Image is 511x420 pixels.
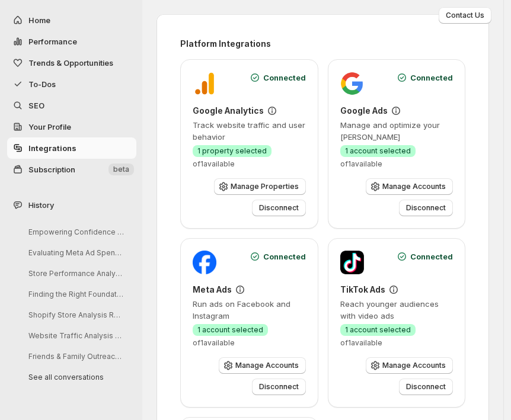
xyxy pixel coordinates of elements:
[340,159,382,169] span: of 1 available
[28,101,44,110] span: SEO
[19,223,132,241] button: Empowering Confidence Through Alabaster Apparel
[366,357,453,374] button: Manage Accounts
[231,182,299,191] span: Manage Properties
[340,298,453,322] p: Reach younger audiences with video ads
[193,251,216,274] img: Meta Ads logo
[7,9,136,31] button: Home
[7,31,136,52] button: Performance
[7,159,136,180] button: Subscription
[439,7,491,24] button: Contact Us
[193,105,264,117] h3: Google Analytics
[410,72,453,84] span: Connected
[259,203,299,213] span: Disconnect
[19,347,132,366] button: Friends & Family Outreach Spreadsheet Creation
[382,182,446,191] span: Manage Accounts
[235,361,299,370] span: Manage Accounts
[252,379,306,395] button: Disconnect
[28,165,75,174] span: Subscription
[345,325,411,335] span: 1 account selected
[193,159,235,169] span: of 1 available
[193,298,306,322] p: Run ads on Facebook and Instagram
[252,200,306,216] button: Disconnect
[28,58,113,68] span: Trends & Opportunities
[197,325,263,335] span: 1 account selected
[19,264,132,283] button: Store Performance Analysis and Recommendations
[180,38,465,50] h2: Platform Integrations
[410,251,453,262] span: Connected
[345,146,411,156] span: 1 account selected
[340,338,382,348] span: of 1 available
[340,119,453,143] p: Manage and optimize your [PERSON_NAME]
[28,37,77,46] span: Performance
[113,165,129,174] span: beta
[214,178,306,195] button: Manage Properties
[340,284,385,296] h3: TikTok Ads
[7,52,136,73] button: Trends & Opportunities
[340,72,364,95] img: Google Ads logo
[193,338,235,348] span: of 1 available
[7,137,136,159] a: Integrations
[340,251,364,274] img: TikTok Ads logo
[193,72,216,95] img: Google Analytics logo
[382,361,446,370] span: Manage Accounts
[446,11,484,20] span: Contact Us
[28,143,76,153] span: Integrations
[28,199,54,211] span: History
[7,116,136,137] a: Your Profile
[19,326,132,345] button: Website Traffic Analysis Breakdown
[7,73,136,95] button: To-Dos
[406,203,446,213] span: Disconnect
[19,306,132,324] button: Shopify Store Analysis Request
[193,284,232,296] h3: Meta Ads
[19,285,132,303] button: Finding the Right Foundation Match
[399,379,453,395] button: Disconnect
[28,79,56,89] span: To-Dos
[197,146,267,156] span: 1 property selected
[263,72,306,84] span: Connected
[399,200,453,216] button: Disconnect
[259,382,299,392] span: Disconnect
[340,105,388,117] h3: Google Ads
[19,368,132,386] button: See all conversations
[406,382,446,392] span: Disconnect
[193,119,306,143] p: Track website traffic and user behavior
[366,178,453,195] button: Manage Accounts
[7,95,136,116] a: SEO
[28,122,71,132] span: Your Profile
[28,15,50,25] span: Home
[263,251,306,262] span: Connected
[19,243,132,262] button: Evaluating Meta Ad Spend Performance
[219,357,306,374] button: Manage Accounts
